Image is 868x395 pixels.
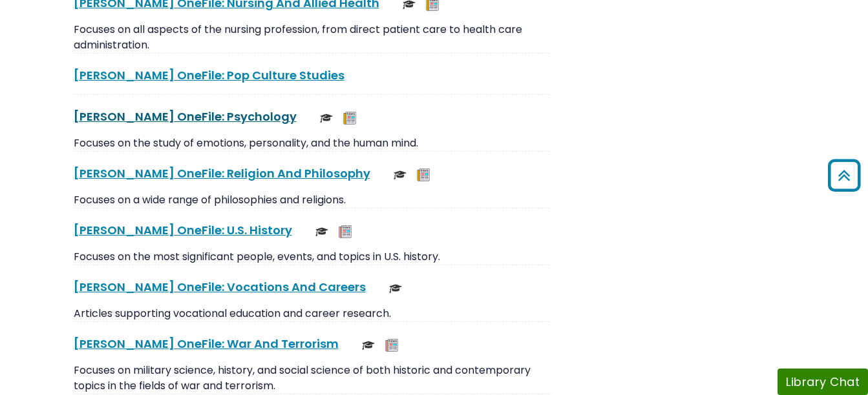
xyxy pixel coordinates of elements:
[74,249,549,265] p: Focuses on the most significant people, events, and topics in U.S. history.
[417,168,430,181] img: Newspapers
[385,339,398,352] img: Newspapers
[315,225,328,238] img: Scholarly or Peer Reviewed
[343,112,356,125] img: Newspapers
[74,108,297,125] a: [PERSON_NAME] OneFile: Psychology
[74,136,549,151] p: Focuses on the study of emotions, personality, and the human mind.
[74,306,549,321] p: Articles supporting vocational education and career research.
[74,67,344,83] a: [PERSON_NAME] OneFile: Pop Culture Studies
[394,168,407,181] img: Scholarly or Peer Reviewed
[74,279,366,295] a: [PERSON_NAME] OneFile: Vocations And Careers
[320,112,333,125] img: Scholarly or Peer Reviewed
[74,363,549,394] p: Focuses on military science, history, and social science of both historic and contemporary topics...
[339,225,352,238] img: Newspapers
[74,222,292,238] a: [PERSON_NAME] OneFile: U.S. History
[362,339,375,352] img: Scholarly or Peer Reviewed
[823,165,865,187] a: Back to Top
[778,369,868,395] button: Library Chat
[74,192,549,208] p: Focuses on a wide range of philosophies and religions.
[74,22,549,53] p: Focuses on all aspects of the nursing profession, from direct patient care to health care adminis...
[74,336,339,352] a: [PERSON_NAME] OneFile: War And Terrorism
[74,165,370,181] a: [PERSON_NAME] OneFile: Religion And Philosophy
[389,282,402,295] img: Scholarly or Peer Reviewed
